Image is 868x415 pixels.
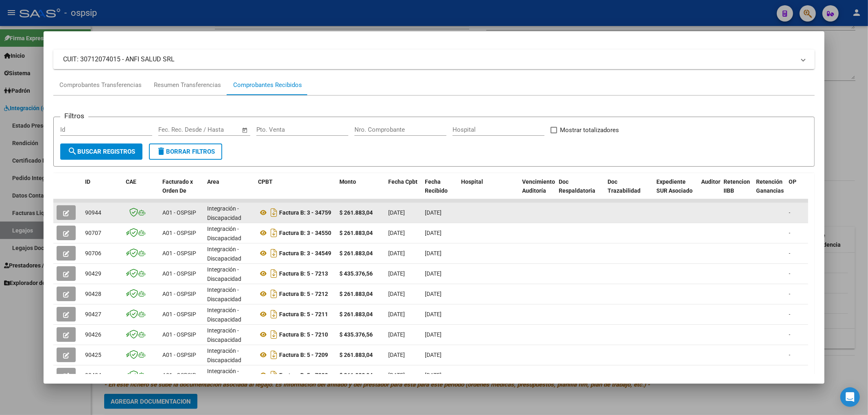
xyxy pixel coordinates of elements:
span: Integración - Discapacidad [207,246,241,262]
span: Integración - Discapacidad [207,266,241,282]
mat-icon: search [68,146,77,156]
datatable-header-cell: OP [786,173,818,209]
i: Descargar documento [269,328,279,341]
mat-icon: delete [156,146,166,156]
div: Comprobantes Recibidos [233,80,302,90]
strong: $ 261.883,04 [339,291,373,297]
i: Descargar documento [269,369,279,382]
strong: $ 261.883,04 [339,230,373,236]
span: Area [207,178,219,185]
span: Integración - Discapacidad [207,327,241,343]
strong: Factura B: 5 - 7209 [279,352,328,358]
span: Fecha Cpbt [388,178,418,185]
datatable-header-cell: Retención Ganancias [753,173,786,209]
span: 90707 [85,230,101,236]
strong: $ 435.376,56 [339,270,373,277]
strong: $ 261.883,04 [339,209,373,216]
span: [DATE] [388,372,405,378]
span: Integración - Discapacidad [207,226,241,241]
span: CAE [126,178,136,185]
span: Integración - Discapacidad [207,287,241,302]
datatable-header-cell: Doc Respaldatoria [556,173,605,209]
span: - [789,270,791,277]
strong: Factura B: 5 - 7208 [279,372,328,378]
span: 90429 [85,270,101,277]
span: A01 - OSPSIP [162,270,196,277]
i: Descargar documento [269,206,279,219]
span: Doc Trazabilidad [608,178,641,194]
span: - [789,331,791,338]
input: Fecha fin [199,126,238,133]
span: 90944 [85,209,101,216]
span: OP [789,178,797,185]
span: [DATE] [425,352,442,358]
span: - [789,372,791,378]
datatable-header-cell: Retencion IIBB [721,173,753,209]
span: Doc Respaldatoria [559,178,596,194]
i: Descargar documento [269,287,279,300]
span: Buscar Registros [68,148,135,155]
span: Hospital [461,178,483,185]
span: CPBT [258,178,273,185]
span: A01 - OSPSIP [162,311,196,317]
strong: $ 261.883,04 [339,352,373,358]
span: [DATE] [388,209,405,216]
span: 90706 [85,250,101,256]
strong: Factura B: 5 - 7210 [279,331,328,338]
span: - [789,311,791,317]
span: - [789,230,791,236]
mat-expansion-panel-header: CUIT: 30712074015 - ANFI SALUD SRL [53,50,815,69]
span: A01 - OSPSIP [162,291,196,297]
span: [DATE] [425,230,442,236]
i: Descargar documento [269,226,279,239]
button: Buscar Registros [60,143,142,160]
span: A01 - OSPSIP [162,230,196,236]
strong: Factura B: 5 - 7212 [279,291,328,297]
span: A01 - OSPSIP [162,372,196,378]
input: Fecha inicio [158,126,191,133]
i: Descargar documento [269,267,279,280]
span: - [789,250,791,256]
span: [DATE] [425,270,442,277]
span: Borrar Filtros [156,148,215,155]
span: A01 - OSPSIP [162,352,196,358]
i: Descargar documento [269,247,279,260]
span: [DATE] [425,250,442,256]
datatable-header-cell: CPBT [255,173,336,209]
datatable-header-cell: CAE [122,173,159,209]
span: Integración - Discapacidad [207,205,241,221]
strong: Factura B: 3 - 34549 [279,250,331,256]
strong: $ 261.883,04 [339,250,373,256]
span: [DATE] [388,291,405,297]
span: [DATE] [425,372,442,378]
span: [DATE] [388,230,405,236]
datatable-header-cell: Fecha Recibido [422,173,458,209]
span: A01 - OSPSIP [162,331,196,338]
span: Fecha Recibido [425,178,448,194]
span: [DATE] [388,352,405,358]
strong: Factura B: 3 - 34550 [279,230,331,236]
span: Integración - Discapacidad [207,368,241,384]
span: Auditoria [702,178,726,185]
strong: $ 261.883,04 [339,311,373,317]
i: Descargar documento [269,348,279,361]
span: - [789,352,791,358]
span: Integración - Discapacidad [207,348,241,363]
span: - [789,209,791,216]
span: Monto [339,178,356,185]
mat-panel-title: CUIT: 30712074015 - ANFI SALUD SRL [63,54,796,64]
i: Descargar documento [269,308,279,321]
datatable-header-cell: Area [204,173,255,209]
div: Open Intercom Messenger [840,387,860,407]
strong: $ 261.883,04 [339,372,373,378]
span: 90428 [85,291,101,297]
div: Resumen Transferencias [154,80,221,90]
span: - [789,291,791,297]
strong: Factura B: 3 - 34759 [279,209,331,216]
span: A01 - OSPSIP [162,250,196,256]
span: [DATE] [388,270,405,277]
h3: Filtros [60,111,88,121]
span: [DATE] [425,291,442,297]
datatable-header-cell: Fecha Cpbt [385,173,422,209]
datatable-header-cell: Vencimiento Auditoría [519,173,556,209]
